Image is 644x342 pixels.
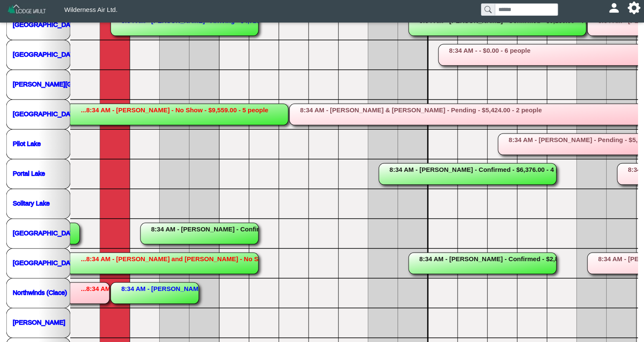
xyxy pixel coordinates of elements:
svg: search [484,6,491,13]
a: [GEOGRAPHIC_DATA] [13,20,79,28]
a: Pilot Lake [13,140,41,147]
a: [GEOGRAPHIC_DATA] [13,229,79,236]
a: Solitary Lake [13,199,50,206]
a: [GEOGRAPHIC_DATA] [13,259,79,266]
a: Northwinds (Clace) [13,288,67,296]
img: Z [7,3,47,18]
a: [GEOGRAPHIC_DATA] [13,50,79,57]
a: Portal Lake [13,169,45,177]
a: [GEOGRAPHIC_DATA] [13,110,79,117]
svg: gear fill [631,5,637,11]
a: [PERSON_NAME][GEOGRAPHIC_DATA] [13,80,132,87]
a: [PERSON_NAME] [13,318,65,325]
svg: person fill [611,5,617,11]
